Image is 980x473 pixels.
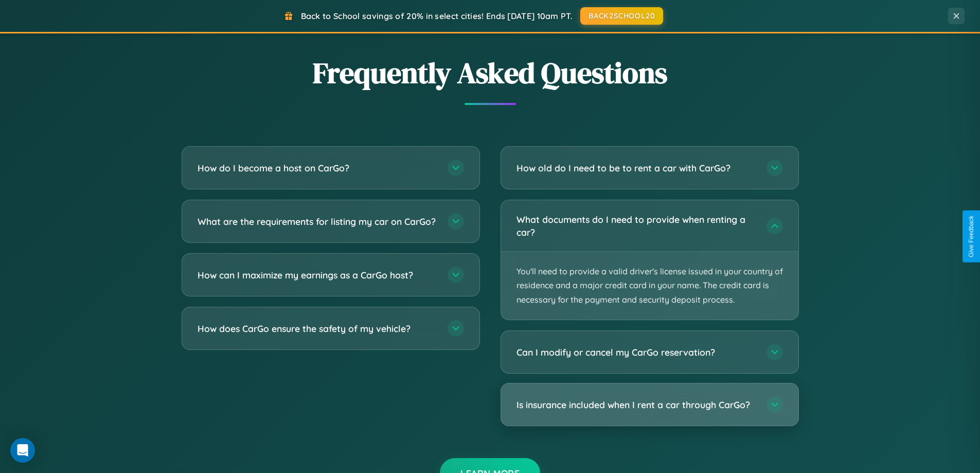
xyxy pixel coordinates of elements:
h3: How do I become a host on CarGo? [198,162,437,174]
div: Give Feedback [968,216,975,257]
span: Back to School savings of 20% in select cities! Ends [DATE] 10am PT. [301,11,573,21]
h3: How old do I need to be to rent a car with CarGo? [516,162,756,174]
h3: Is insurance included when I rent a car through CarGo? [516,398,756,411]
div: Open Intercom Messenger [10,438,35,463]
p: You'll need to provide a valid driver's license issued in your country of residence and a major c... [501,252,798,320]
h3: How can I maximize my earnings as a CarGo host? [198,269,437,282]
h3: How does CarGo ensure the safety of my vehicle? [198,322,437,335]
button: BACK2SCHOOL20 [580,7,663,25]
h3: What are the requirements for listing my car on CarGo? [198,215,437,228]
h2: Frequently Asked Questions [182,53,799,93]
h3: What documents do I need to provide when renting a car? [516,213,756,238]
h3: Can I modify or cancel my CarGo reservation? [516,346,756,359]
